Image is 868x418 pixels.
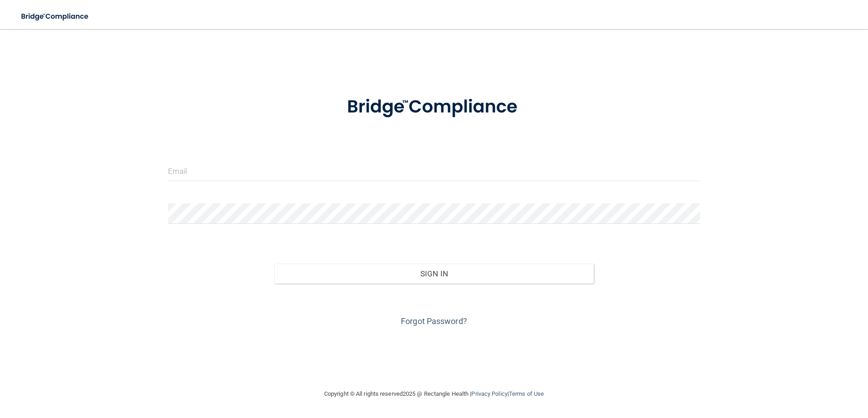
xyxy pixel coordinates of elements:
[274,264,594,284] button: Sign In
[268,379,600,408] div: Copyright © All rights reserved 2025 @ Rectangle Health | |
[471,390,507,397] a: Privacy Policy
[328,84,540,131] img: bridge_compliance_login_screen.278c3ca4.svg
[401,316,467,326] a: Forgot Password?
[509,390,544,397] a: Terms of Use
[168,161,700,181] input: Email
[14,7,97,26] img: bridge_compliance_login_screen.278c3ca4.svg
